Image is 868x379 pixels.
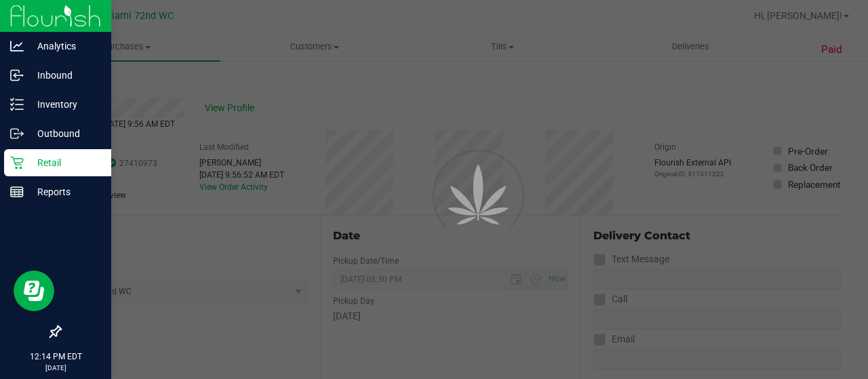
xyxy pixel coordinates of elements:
p: Analytics [24,38,105,54]
inline-svg: Retail [10,156,24,169]
p: Outbound [24,125,105,142]
inline-svg: Reports [10,185,24,199]
p: Inventory [24,96,105,113]
inline-svg: Analytics [10,39,24,53]
p: Inbound [24,67,105,83]
p: 12:14 PM EDT [6,351,105,363]
p: Retail [24,155,105,171]
inline-svg: Inventory [10,98,24,111]
p: Reports [24,184,105,200]
inline-svg: Inbound [10,68,24,82]
p: [DATE] [6,363,105,373]
inline-svg: Outbound [10,127,24,140]
iframe: Resource center [14,271,54,311]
